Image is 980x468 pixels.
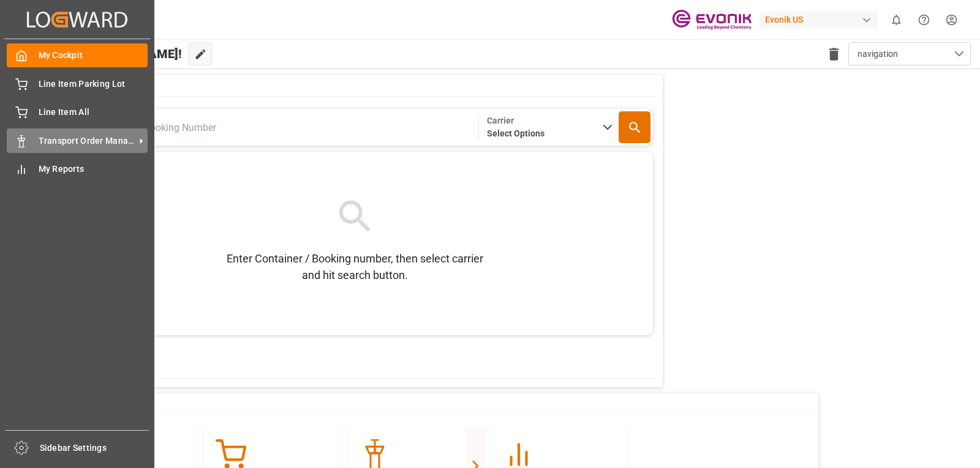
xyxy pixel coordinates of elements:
[883,6,910,34] button: show 0 new notifications
[487,114,600,127] span: Carrier
[910,6,938,34] button: Help Center
[672,9,752,31] img: Evonik-brand-mark-Deep-Purple-RGB.jpeg_1700498283.jpeg
[39,163,148,176] span: My Reports
[39,49,148,62] span: My Cockpit
[487,127,600,140] span: Select Options
[619,111,650,143] button: Search
[39,78,148,91] span: Line Item Parking Lot
[7,43,148,67] a: My Cockpit
[224,250,487,283] p: Enter Container / Booking number, then select carrier and hit search button.
[7,72,148,95] a: Line Item Parking Lot
[59,112,474,143] input: Enter Container / Booking Number
[39,106,148,119] span: Line Item All
[848,42,971,65] button: open menu
[39,135,135,147] span: Transport Order Management
[7,100,148,124] a: Line Item All
[760,11,878,29] div: Evonik US
[483,112,615,143] button: open menu
[7,157,148,181] a: My Reports
[760,8,883,31] button: Evonik US
[858,48,898,61] span: navigation
[40,442,149,455] span: Sidebar Settings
